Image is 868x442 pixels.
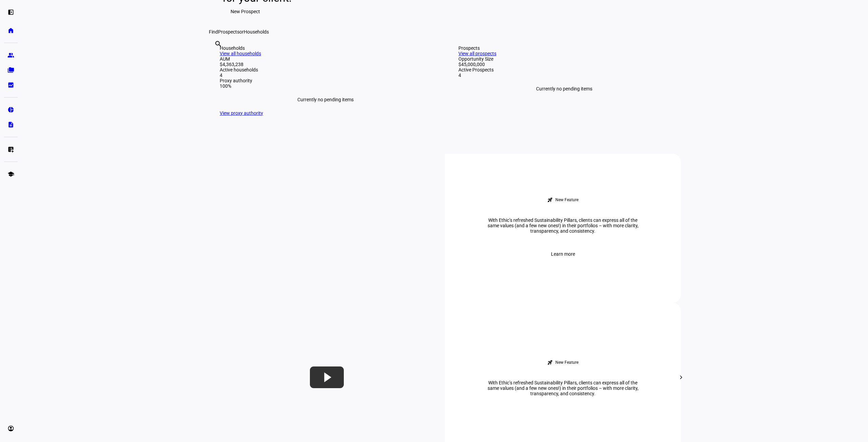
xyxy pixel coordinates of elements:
mat-icon: search [214,40,222,48]
button: New Prospect [222,5,268,18]
div: 4 [220,72,431,78]
div: With Ethic’s refreshed Sustainability Pillars, clients can express all of the same values (and a ... [478,380,648,396]
eth-mat-symbol: folder_copy [7,67,14,73]
input: Enter name of prospect or household [214,49,216,57]
a: bid_landscape [4,78,18,92]
eth-mat-symbol: description [7,121,14,128]
a: home [4,24,18,37]
div: Active households [220,67,431,72]
eth-mat-symbol: account_circle [7,425,14,432]
div: 4 [458,72,670,78]
span: New Prospect [231,5,260,18]
div: New Feature [555,197,578,203]
eth-mat-symbol: home [7,27,14,34]
div: New Feature [555,360,578,365]
mat-icon: chevron_right [677,373,685,381]
a: folder_copy [4,63,18,77]
div: AUM [220,56,431,62]
eth-mat-symbol: school [7,171,14,177]
div: Prospects [458,45,670,51]
div: With Ethic’s refreshed Sustainability Pillars, clients can express all of the same values (and a ... [478,217,648,234]
div: Opportunity Size [458,56,670,62]
eth-mat-symbol: left_panel_open [7,9,14,16]
span: Learn more [551,247,575,261]
div: Households [220,45,431,51]
div: Currently no pending items [220,89,431,110]
a: description [4,118,18,131]
a: View all households [220,51,261,56]
div: $45,000,000 [458,62,670,67]
eth-mat-symbol: pie_chart [7,106,14,113]
button: Learn more [543,247,583,261]
span: Prospects [218,29,239,35]
a: group [4,48,18,62]
div: Proxy authority [220,78,431,83]
eth-mat-symbol: bid_landscape [7,82,14,88]
span: Households [244,29,269,35]
a: pie_chart [4,103,18,117]
a: View all prospects [458,51,496,56]
eth-mat-symbol: list_alt_add [7,146,14,153]
mat-icon: rocket_launch [547,360,553,365]
eth-mat-symbol: group [7,52,14,59]
div: $4,363,238 [220,62,431,67]
mat-icon: rocket_launch [547,197,553,203]
a: View proxy authority [220,110,263,116]
div: Active Prospects [458,67,670,72]
div: 100% [220,83,431,89]
div: Find or [209,29,681,35]
div: Currently no pending items [458,78,670,100]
